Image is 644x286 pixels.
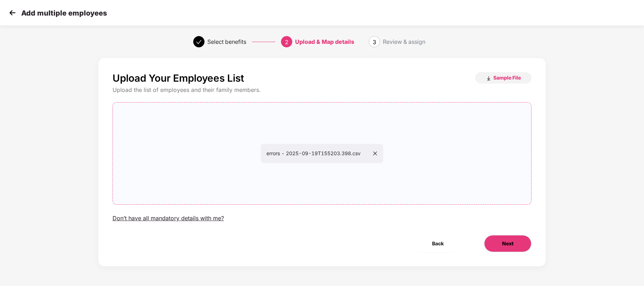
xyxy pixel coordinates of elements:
div: Don’t have all mandatory details with me? [113,215,224,222]
div: Upload the list of employees and their family members. [113,86,531,94]
img: download_icon [486,76,491,81]
span: Sample File [493,74,521,81]
span: 3 [373,39,376,46]
p: Add multiple employees [21,9,107,17]
div: Upload & Map details [295,36,354,47]
span: 2 [285,39,288,46]
p: Upload Your Employees List [113,72,244,84]
span: close [373,151,378,156]
span: errors - 2025-09-19T155203.398.csv close [113,103,531,204]
span: Back [432,240,444,247]
span: Next [502,240,513,247]
button: Sample File [475,72,531,83]
span: errors - 2025-09-19T155203.398.csv [266,150,378,156]
div: Review & assign [383,36,425,47]
button: Back [414,235,461,252]
button: Next [484,235,531,252]
div: Select benefits [207,36,246,47]
span: check [196,39,202,45]
img: svg+xml;base64,PHN2ZyB4bWxucz0iaHR0cDovL3d3dy53My5vcmcvMjAwMC9zdmciIHdpZHRoPSIzMCIgaGVpZ2h0PSIzMC... [7,7,18,18]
